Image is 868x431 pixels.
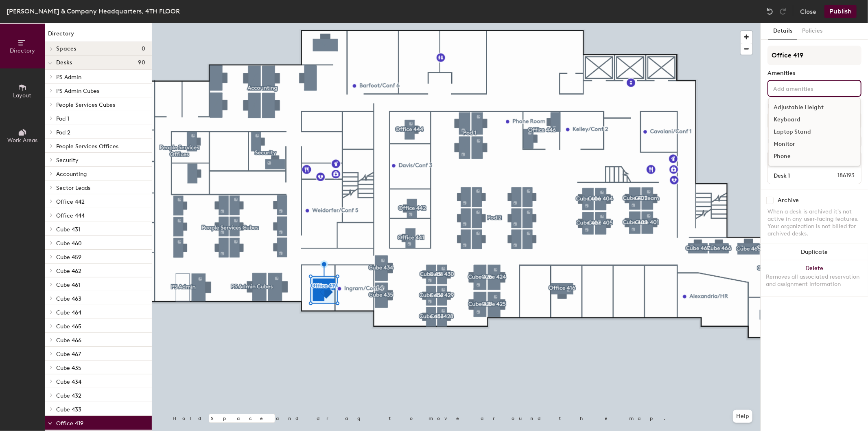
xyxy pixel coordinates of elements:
span: Pod 1 [56,115,69,122]
span: Cube 459 [56,254,81,261]
span: 90 [138,59,145,66]
div: Phone [769,150,860,163]
span: People Services Offices [56,143,118,150]
div: Keyboard [769,114,860,126]
span: Cube 467 [56,351,81,358]
button: DeleteRemoves all associated reservation and assignment information [761,260,868,296]
div: When a desk is archived it's not active in any user-facing features. Your organization is not bil... [767,208,861,237]
span: PS Admin [56,74,81,81]
span: Cube 460 [56,240,82,247]
button: Close [800,5,816,18]
img: Undo [766,7,774,15]
span: PS Admin Cubes [56,88,99,95]
span: Office 442 [56,198,85,205]
span: Directory [10,47,35,54]
span: Desks [56,59,72,66]
span: 186193 [818,171,859,180]
button: Policies [797,23,827,40]
span: Cube 464 [56,309,81,316]
button: Details [768,23,797,40]
span: Cube 434 [56,378,81,385]
span: People Services Cubes [56,101,115,108]
div: [PERSON_NAME] & Company Headquarters, 4TH FLOOR [7,6,180,16]
div: Desk Type [767,103,861,110]
span: Office 444 [56,212,85,219]
button: Help [733,410,752,423]
div: Amenities [767,70,861,77]
span: Work Areas [7,137,37,144]
span: Cube 461 [56,281,80,288]
span: Spaces [56,46,77,52]
span: Layout [13,92,32,99]
span: Cube 462 [56,268,81,275]
span: 0 [142,46,145,52]
span: Accounting [56,171,87,178]
span: Cube 466 [56,337,81,344]
span: Cube 431 [56,226,80,233]
input: Unnamed desk [770,170,818,181]
span: Office 419 [56,420,83,427]
div: Archive [778,197,799,204]
div: Adjustable Height [769,101,860,114]
img: Redo [779,7,787,15]
span: Security [56,157,79,164]
span: Cube 433 [56,406,81,413]
span: Cube 463 [56,295,81,302]
input: Add amenities [772,83,845,93]
h1: Directory [45,29,152,42]
div: Laptop Stand [769,126,860,138]
span: Sector Leads [56,185,90,191]
div: Monitor [769,138,860,150]
button: Hoteled [767,113,861,128]
span: Cube 465 [56,323,81,330]
div: Desks [767,138,783,145]
div: Removes all associated reservation and assignment information [766,273,863,288]
button: Publish [824,5,857,18]
span: Cube 432 [56,392,81,399]
span: Cube 435 [56,365,81,372]
button: Duplicate [761,244,868,260]
span: Pod 2 [56,129,70,136]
